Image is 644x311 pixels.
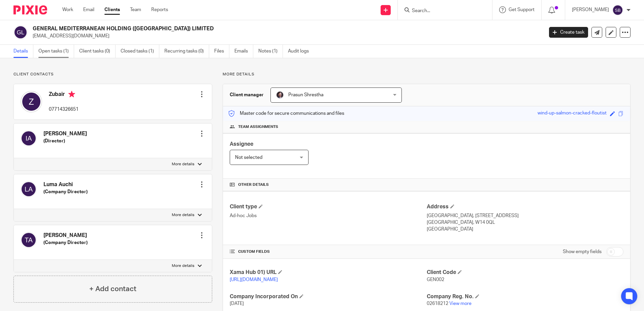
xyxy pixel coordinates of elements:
span: Assignee [230,141,253,147]
h4: [PERSON_NAME] [43,232,88,239]
p: [GEOGRAPHIC_DATA], W14 0QL [427,219,623,226]
div: wind-up-salmon-cracked-floutist [538,110,607,117]
a: Audit logs [288,45,314,58]
p: [GEOGRAPHIC_DATA], [STREET_ADDRESS] [427,212,623,219]
img: svg%3E [21,181,37,197]
a: Client tasks (0) [79,45,116,58]
h4: Zubair [49,91,78,99]
h2: GENERAL MEDITERRANEAN HOLDING ([GEOGRAPHIC_DATA]) LIMITED [33,25,438,32]
input: Search [411,8,472,14]
p: More details [223,72,631,77]
span: 02618212 [427,301,448,306]
a: Notes (1) [258,45,283,58]
img: Capture.PNG [276,91,284,99]
p: Master code for secure communications and files [228,110,344,117]
img: svg%3E [21,130,37,146]
img: svg%3E [612,5,623,15]
h3: Client manager [230,92,264,98]
a: Emails [234,45,253,58]
span: [DATE] [230,301,244,306]
a: Clients [104,6,120,13]
span: Other details [238,182,269,187]
span: Get Support [509,7,535,12]
a: Reports [151,6,168,13]
h4: Client Code [427,269,623,276]
a: Create task [549,27,588,38]
h4: Company Reg. No. [427,293,623,300]
p: More details [172,263,194,269]
h5: (Company Director) [43,188,88,195]
a: Email [83,6,94,13]
span: Not selected [235,155,262,160]
a: Files [214,45,229,58]
p: [EMAIL_ADDRESS][DOMAIN_NAME] [33,33,539,39]
img: Pixie [13,5,47,14]
a: View more [449,301,472,306]
a: Details [13,45,33,58]
h4: Address [427,203,623,210]
a: Work [62,6,73,13]
a: Closed tasks (1) [121,45,159,58]
h4: Company Incorporated On [230,293,426,300]
p: Ad-hoc Jobs [230,212,426,219]
img: svg%3E [21,232,37,248]
a: [URL][DOMAIN_NAME] [230,277,278,282]
p: More details [172,162,194,167]
img: svg%3E [13,25,28,39]
label: Show empty fields [563,248,602,255]
h4: Luma Auchi [43,181,88,188]
span: GEN002 [427,277,444,282]
a: Team [130,6,141,13]
h4: Xama Hub 01) URL [230,269,426,276]
p: [GEOGRAPHIC_DATA] [427,226,623,233]
h4: [PERSON_NAME] [43,130,87,137]
h4: Client type [230,203,426,210]
h5: (Company Director) [43,239,88,246]
p: [PERSON_NAME] [572,6,609,13]
h5: (Director) [43,138,87,144]
i: Primary [68,91,75,98]
h4: + Add contact [89,284,136,294]
a: Recurring tasks (0) [164,45,209,58]
p: 07714326651 [49,106,78,113]
span: Prasun Shrestha [288,93,323,97]
img: svg%3E [21,91,42,112]
a: Open tasks (1) [38,45,74,58]
span: Team assignments [238,124,278,130]
h4: CUSTOM FIELDS [230,249,426,254]
p: More details [172,212,194,218]
p: Client contacts [13,72,212,77]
